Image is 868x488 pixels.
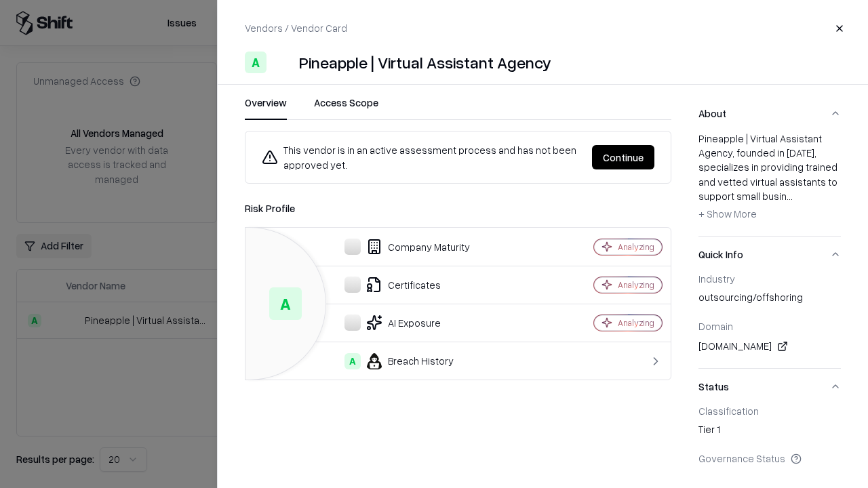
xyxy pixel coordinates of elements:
button: About [698,96,841,131]
div: Analyzing [618,279,654,291]
button: Overview [245,96,287,120]
span: + Show More [698,207,757,220]
div: About [698,131,841,236]
img: Pineapple | Virtual Assistant Agency [272,52,294,73]
div: A [245,52,267,73]
div: Analyzing [618,241,654,253]
button: Continue [592,145,654,169]
div: This vendor is in an active assessment process and has not been approved yet. [262,142,581,172]
button: Quick Info [698,237,841,272]
div: [DOMAIN_NAME] [698,338,841,354]
div: Breach History [256,353,547,369]
div: Domain [698,320,841,332]
button: Access Scope [314,96,378,120]
div: Pineapple | Virtual Assistant Agency [299,52,551,73]
div: Analyzing [618,317,654,329]
div: Tier 1 [698,422,841,441]
div: Pineapple | Virtual Assistant Agency, founded in [DATE], specializes in providing trained and vet... [698,131,841,225]
div: A [269,287,302,320]
button: Status [698,369,841,405]
div: Classification [698,405,841,417]
div: AI Exposure [256,314,547,331]
div: Governance Status [698,452,841,464]
div: Company Maturity [256,239,547,255]
p: Vendors / Vendor Card [245,21,347,35]
button: + Show More [698,203,757,225]
div: outsourcing/offshoring [698,290,841,309]
div: Quick Info [698,272,841,368]
div: Industry [698,272,841,285]
div: A [344,353,361,369]
div: Certificates [256,277,547,293]
div: Risk Profile [245,200,671,216]
span: ... [787,190,793,202]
